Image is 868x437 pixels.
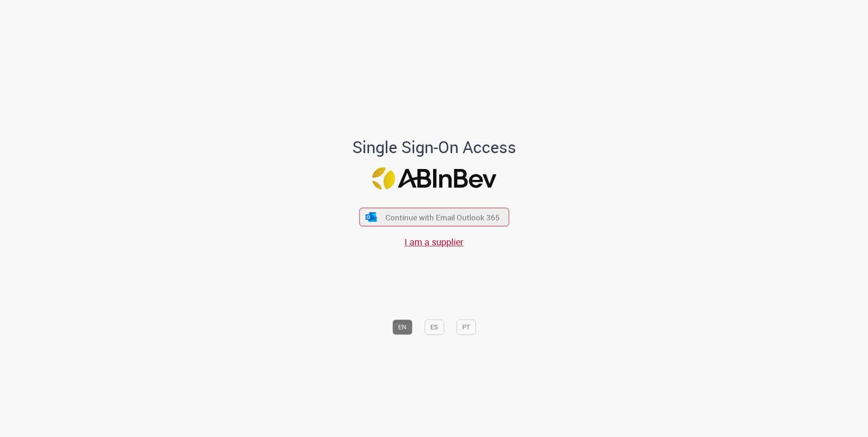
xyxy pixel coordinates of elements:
img: ícone Azure/Microsoft 360 [365,212,378,222]
button: EN [392,319,412,335]
a: I am a supplier [404,236,464,248]
button: ícone Azure/Microsoft 360 Continue with Email Outlook 365 [359,208,509,226]
button: PT [456,319,476,335]
img: Logo ABInBev [372,167,496,189]
button: ES [424,319,444,335]
h1: Single Sign-On Access [308,139,560,157]
span: Continue with Email Outlook 365 [385,212,500,223]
